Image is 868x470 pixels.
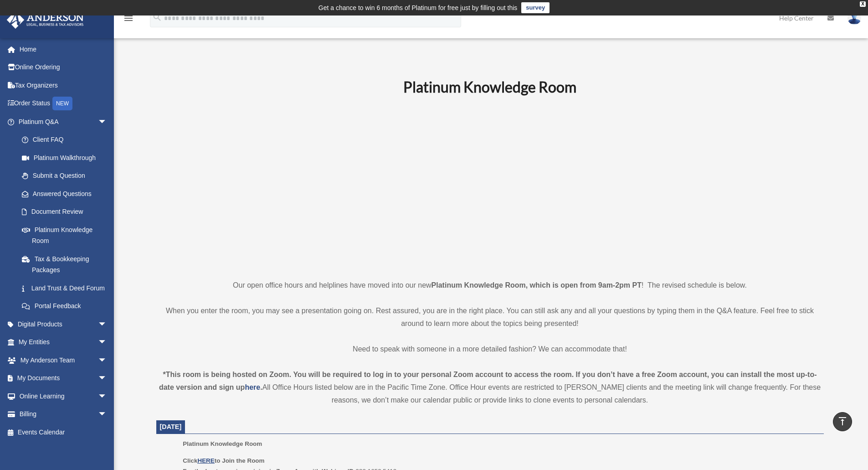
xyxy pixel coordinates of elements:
[13,221,116,250] a: Platinum Knowledge Room
[98,333,116,352] span: arrow_drop_down
[98,405,116,424] span: arrow_drop_down
[4,11,87,29] img: Anderson Advisors Platinum Portal
[13,149,121,167] a: Platinum Walkthrough
[197,457,214,464] a: HERE
[13,131,121,149] a: Client FAQ
[245,383,260,391] a: here
[837,416,848,427] i: vertical_align_top
[6,369,121,387] a: My Documentsarrow_drop_down
[6,315,121,333] a: Digital Productsarrow_drop_down
[6,351,121,369] a: My Anderson Teamarrow_drop_down
[6,113,121,131] a: Platinum Q&Aarrow_drop_down
[156,368,824,407] div: All Office Hours listed below are in the Pacific Time Zone. Office Hour events are restricted to ...
[833,412,852,431] a: vertical_align_top
[13,167,121,185] a: Submit a Question
[431,281,642,289] strong: Platinum Knowledge Room, which is open from 9am-2pm PT
[6,40,121,58] a: Home
[13,297,121,315] a: Portal Feedback
[6,94,121,113] a: Order StatusNEW
[6,58,121,77] a: Online Ordering
[6,76,121,94] a: Tax Organizers
[860,1,866,7] div: close
[123,13,134,24] i: menu
[6,423,121,441] a: Events Calendar
[98,351,116,370] span: arrow_drop_down
[123,16,134,24] a: menu
[98,113,116,131] span: arrow_drop_down
[521,2,550,13] a: survey
[13,185,121,203] a: Answered Questions
[159,371,817,391] strong: *This room is being hosted on Zoom. You will be required to log in to your personal Zoom account ...
[156,305,824,330] p: When you enter the room, you may see a presentation going on. Rest assured, you are in the right ...
[183,440,262,447] span: Platinum Knowledge Room
[152,12,162,22] i: search
[260,383,262,391] strong: .
[403,78,576,96] b: Platinum Knowledge Room
[183,457,264,464] b: Click to Join the Room
[156,343,824,356] p: Need to speak with someone in a more detailed fashion? We can accommodate that!
[13,250,121,279] a: Tax & Bookkeeping Packages
[13,203,121,221] a: Document Review
[6,333,121,351] a: My Entitiesarrow_drop_down
[6,405,121,424] a: Billingarrow_drop_down
[160,423,182,430] span: [DATE]
[98,387,116,406] span: arrow_drop_down
[6,387,121,405] a: Online Learningarrow_drop_down
[156,279,824,292] p: Our open office hours and helplines have moved into our new ! The revised schedule is below.
[98,369,116,388] span: arrow_drop_down
[13,279,121,297] a: Land Trust & Deed Forum
[847,11,861,25] img: User Pic
[318,2,518,13] div: Get a chance to win 6 months of Platinum for free just by filling out this
[98,315,116,334] span: arrow_drop_down
[52,97,72,110] div: NEW
[353,108,627,262] iframe: 231110_Toby_KnowledgeRoom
